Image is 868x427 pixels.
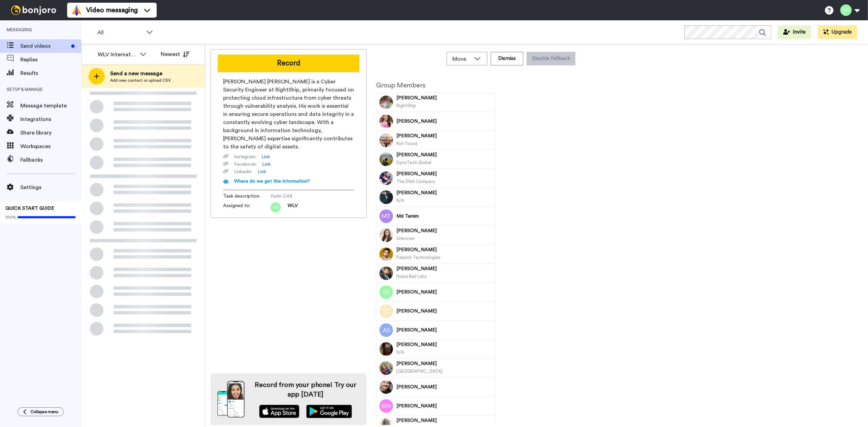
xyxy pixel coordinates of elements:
[71,5,82,16] img: vm-color.svg
[396,274,427,279] span: Nokia Bell Labs
[379,190,393,204] img: Image of Umair Ali
[218,55,359,72] button: Record
[396,308,492,314] span: [PERSON_NAME]
[258,168,266,175] a: Link
[110,69,171,78] span: Send a new message
[20,102,81,110] span: Message template
[396,403,492,409] span: [PERSON_NAME]
[379,323,393,337] img: Image of Abolore Sode
[234,161,257,168] span: Facebook :
[234,154,256,160] span: Instagram :
[379,96,393,109] img: Image of Babim Bhandari
[396,198,404,203] span: N/A
[379,285,393,299] img: Image of Sadia Sultana
[396,255,440,260] span: Palantir Technologies
[306,405,352,418] img: playstore
[20,156,81,164] span: Fallbacks
[20,183,81,191] span: Settings
[20,129,81,137] span: Share library
[234,168,252,175] span: Linkedin :
[251,380,360,399] h4: Record from your phone! Try our app [DATE]
[396,170,492,177] span: [PERSON_NAME]
[396,236,415,241] span: Unknown
[818,25,857,39] button: Upgrade
[379,134,393,147] img: Image of Kiran Shrestha
[31,409,58,414] span: Collapse menu
[20,56,81,64] span: Replies
[527,52,575,65] button: Disable fallback
[20,42,68,50] span: Send videos
[396,384,492,390] span: [PERSON_NAME]
[379,247,393,261] img: Image of Abuzar Khan
[396,227,492,234] span: [PERSON_NAME]
[259,405,299,418] img: appstore
[396,265,492,272] span: [PERSON_NAME]
[379,342,393,356] img: Image of Meetkumar Shaileshkumar
[223,202,271,212] span: Assigned to:
[376,82,495,89] h2: Group Members
[217,381,244,418] img: download
[379,399,393,413] img: Image of Raj Mandal
[223,78,354,151] span: [PERSON_NAME] [PERSON_NAME] is a Cyber Security Engineer at RightShip, primarily focused on prote...
[396,160,431,165] span: DynoTech Global
[5,215,16,220] span: 100%
[379,152,393,166] img: Image of Sujan Pokharel
[379,361,393,375] img: Image of Nishant Aryal
[379,266,393,280] img: Image of Rohith Venkata
[396,350,404,354] span: N/A
[379,380,393,394] img: Image of Kamran Khan
[396,179,435,184] span: The DNA Company
[396,327,492,333] span: [PERSON_NAME]
[452,55,471,63] span: Move
[223,193,271,200] span: Task description :
[379,209,393,223] img: Image of Md Tamim
[5,206,54,211] span: QUICK START GUIDE
[396,213,492,220] span: Md Tamim
[156,47,195,61] button: Newest
[396,189,492,196] span: [PERSON_NAME]
[20,142,81,150] span: Workspaces
[778,25,811,39] button: Invite
[491,52,523,65] button: Dismiss
[271,193,335,200] span: Funbi CAS
[110,78,171,83] span: Add new contact or upload CSV
[396,341,492,348] span: [PERSON_NAME]
[396,141,417,146] span: Not found
[379,304,393,318] img: Image of Tousifur Rahman
[97,28,143,37] span: All
[262,161,271,168] a: Link
[396,118,492,125] span: [PERSON_NAME]
[396,417,492,424] span: [PERSON_NAME]
[18,407,64,416] button: Collapse menu
[396,246,492,253] span: [PERSON_NAME]
[379,228,393,242] img: Image of Sreelekshmi Prasad
[396,151,492,158] span: [PERSON_NAME]
[261,154,270,160] a: Link
[396,103,416,108] span: RightShip
[288,202,298,212] span: WLV
[20,69,81,77] span: Results
[396,369,442,373] span: [GEOGRAPHIC_DATA]
[379,171,393,185] img: Image of Kashif Khan
[396,95,492,101] span: [PERSON_NAME]
[379,115,393,128] img: Image of Sugarika Baraili
[8,5,59,15] img: bj-logo-header-white.svg
[86,5,138,15] span: Video messaging
[98,50,136,59] div: WLV International
[234,179,310,184] span: Where do we get this information?
[396,289,492,296] span: [PERSON_NAME]
[396,133,492,139] span: [PERSON_NAME]
[396,360,492,367] span: [PERSON_NAME]
[271,202,281,212] img: wi.png
[20,115,81,123] span: Integrations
